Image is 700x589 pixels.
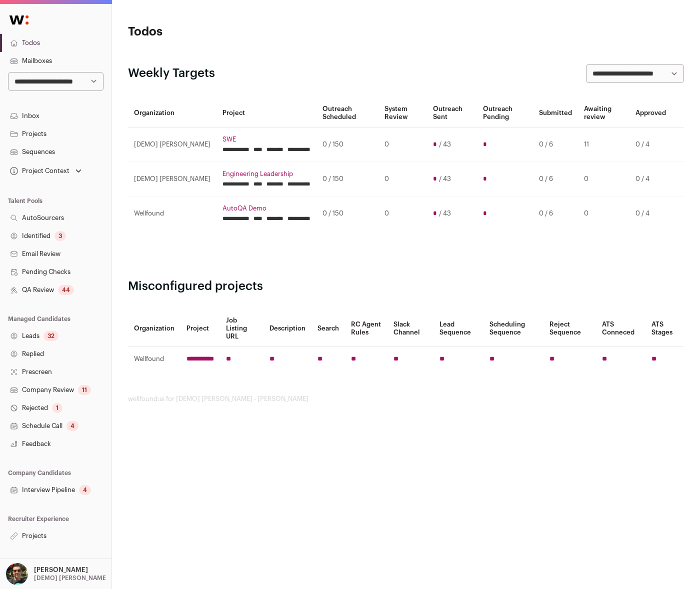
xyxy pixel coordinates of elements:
th: Job Listing URL [220,310,263,347]
div: 4 [79,485,91,495]
th: Organization [128,310,180,347]
th: Project [216,99,316,127]
div: 32 [43,331,58,341]
div: 44 [58,285,74,295]
th: Outreach Pending [477,99,533,127]
a: Engineering Leadership [222,170,310,178]
td: 0 / 6 [533,162,578,196]
th: Slack Channel [387,310,433,347]
img: 8429747-medium_jpg [6,563,28,585]
th: Lead Sequence [433,310,483,347]
td: 0 / 4 [629,162,672,196]
th: Awaiting review [578,99,629,127]
td: Wellfound [128,347,180,371]
p: [DEMO] [PERSON_NAME] [34,574,108,582]
td: 0 / 150 [316,127,378,162]
td: 0 / 150 [316,196,378,231]
h2: Misconfigured projects [128,278,684,294]
td: 0 [578,162,629,196]
td: 0 [378,127,427,162]
h1: Todos [128,24,313,40]
th: ATS Conneced [596,310,646,347]
th: Project [180,310,220,347]
th: System Review [378,99,427,127]
th: Outreach Scheduled [316,99,378,127]
td: 11 [578,127,629,162]
th: Search [311,310,345,347]
th: Outreach Sent [427,99,477,127]
span: / 43 [439,140,451,148]
p: [PERSON_NAME] [34,566,88,574]
div: Project Context [8,167,69,175]
td: 0 [378,196,427,231]
td: Wellfound [128,196,216,231]
span: / 43 [439,209,451,217]
a: AutoQA Demo [222,204,310,212]
th: ATS Stages [645,310,684,347]
th: Scheduling Sequence [483,310,544,347]
td: 0 / 6 [533,127,578,162]
img: Wellfound [4,10,34,30]
footer: wellfound:ai for [DEMO] [PERSON_NAME] - [PERSON_NAME] [128,395,684,403]
td: 0 [378,162,427,196]
span: / 43 [439,175,451,183]
button: Open dropdown [8,164,83,178]
th: Approved [629,99,672,127]
th: RC Agent Rules [345,310,388,347]
th: Submitted [533,99,578,127]
th: Description [263,310,311,347]
td: 0 / 4 [629,196,672,231]
td: [DEMO] [PERSON_NAME] [128,127,216,162]
h2: Weekly Targets [128,65,215,81]
td: [DEMO] [PERSON_NAME] [128,162,216,196]
td: 0 / 4 [629,127,672,162]
div: 4 [66,421,78,431]
button: Open dropdown [4,563,107,585]
td: 0 / 6 [533,196,578,231]
th: Reject Sequence [543,310,595,347]
div: 3 [54,231,66,241]
a: SWE [222,135,310,143]
div: 1 [52,403,62,413]
th: Organization [128,99,216,127]
div: 11 [78,385,91,395]
td: 0 / 150 [316,162,378,196]
td: 0 [578,196,629,231]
